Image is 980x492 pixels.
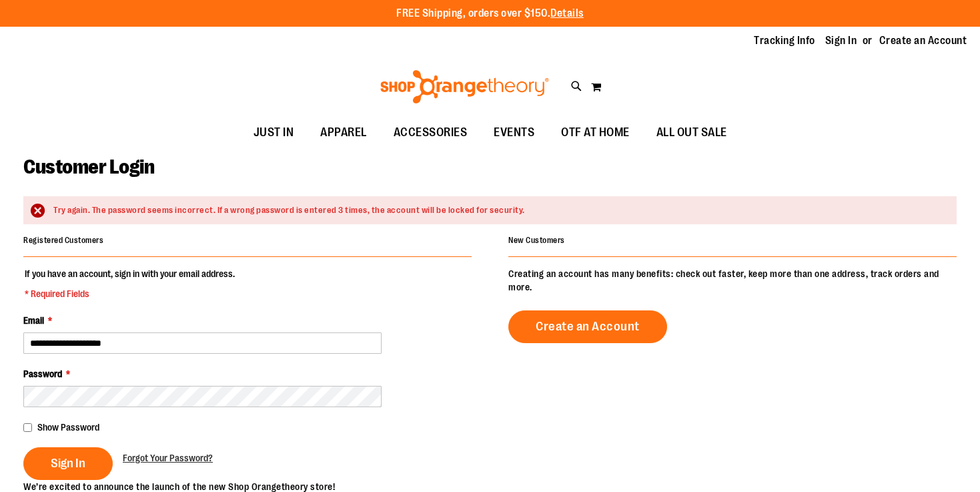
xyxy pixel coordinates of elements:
span: Customer Login [23,156,154,178]
a: Details [550,7,584,19]
span: OTF AT HOME [561,117,630,148]
span: ALL OUT SALE [656,117,727,148]
span: Sign In [51,456,85,471]
button: Sign In [23,447,113,480]
strong: New Customers [508,236,565,245]
span: Password [23,368,62,379]
a: Forgot Your Password? [123,451,213,465]
p: FREE Shipping, orders over $150. [396,6,584,21]
span: JUST IN [254,117,294,148]
span: Show Password [37,422,99,433]
img: Shop Orangetheory [378,70,551,103]
span: APPAREL [320,117,367,148]
span: Email [23,315,44,326]
strong: Registered Customers [23,236,103,245]
p: Creating an account has many benefits: check out faster, keep more than one address, track orders... [508,267,957,294]
div: Try again. The password seems incorrect. If a wrong password is entered 3 times, the account will... [53,204,943,217]
a: Sign In [825,33,857,48]
legend: If you have an account, sign in with your email address. [23,267,236,300]
span: EVENTS [494,117,534,148]
span: * Required Fields [25,287,235,300]
span: Create an Account [536,319,640,334]
span: Forgot Your Password? [123,453,213,463]
a: Tracking Info [754,33,815,48]
a: Create an Account [508,310,667,343]
span: ACCESSORIES [394,117,468,148]
a: Create an Account [879,33,967,48]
